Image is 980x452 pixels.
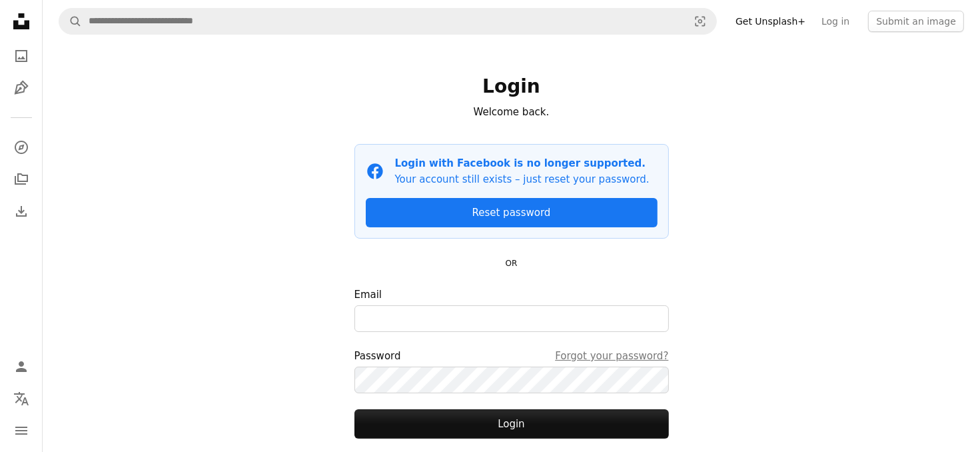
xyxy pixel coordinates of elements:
button: Login [354,409,669,439]
button: Language [8,385,35,412]
p: Login with Facebook is no longer supported. [395,155,650,171]
a: Forgot your password? [555,348,668,364]
a: Illustrations [8,75,35,101]
a: Log in [813,11,857,32]
input: PasswordForgot your password? [354,367,669,393]
small: OR [506,259,518,268]
a: Home — Unsplash [8,8,35,37]
h1: Login [354,75,669,99]
button: Menu [8,417,35,444]
button: Search Unsplash [59,9,82,34]
a: Log in / Sign up [8,353,35,380]
form: Find visuals sitewide [59,8,717,35]
div: Password [354,348,669,364]
label: Email [354,287,669,332]
p: Welcome back. [354,104,669,120]
button: Submit an image [868,11,964,32]
button: Visual search [684,9,716,34]
p: Your account still exists – just reset your password. [395,171,650,187]
a: Collections [8,166,35,193]
a: Get Unsplash+ [728,11,813,32]
a: Download History [8,198,35,225]
a: Photos [8,43,35,69]
a: Explore [8,134,35,161]
input: Email [354,305,669,332]
a: Reset password [366,198,658,227]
